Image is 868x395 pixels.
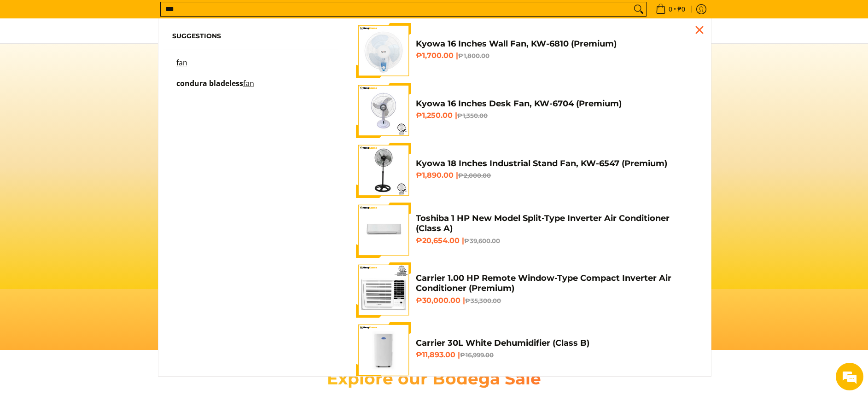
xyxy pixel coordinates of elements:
[416,350,697,360] h6: ₱11,893.00 |
[416,296,697,305] h6: ₱30,000.00 |
[416,236,697,245] h6: ₱20,654.00 |
[356,322,411,378] img: carrier-30-liter-dehumidier-premium-full-view-mang-kosme
[416,51,697,60] h6: ₱1,700.00 |
[460,351,494,359] del: ₱16,999.00
[356,23,411,78] img: kyowa-wall-fan-blue-premium-full-view-mang-kosme
[416,273,697,294] h4: Carrier 1.00 HP Remote Window-Type Compact Inverter Air Conditioner (Premium)
[176,59,187,76] p: fan
[458,52,489,59] del: ₱1,800.00
[416,213,697,234] h4: Toshiba 1 HP New Model Split-Type Inverter Air Conditioner (Class A)
[631,2,646,16] button: Search
[693,23,706,37] div: Close pop up
[457,112,488,119] del: ₱1,350.00
[301,368,568,389] h2: Explore our Bodega Sale
[151,5,173,27] div: Minimize live chat window
[458,172,491,179] del: ₱2,000.00
[416,338,697,349] h4: Carrier 30L White Dehumidifier (Class B)
[356,143,411,198] img: Kyowa 18 Inches Industrial Stand Fan, KW-6547 (Premium)
[243,78,254,88] mark: fan
[356,143,697,198] a: Kyowa 18 Inches Industrial Stand Fan, KW-6547 (Premium) Kyowa 18 Inches Industrial Stand Fan, KW-...
[667,6,674,12] span: 0
[464,237,500,244] del: ₱39,600.00
[53,116,127,209] span: We're online!
[416,111,697,120] h6: ₱1,250.00 |
[5,251,175,284] textarea: Type your message and hit 'Enter'
[176,78,243,88] span: condura bladeless
[356,83,411,138] img: Kyowa 16 Inches Desk Fan, KW-6704 (Premium)
[653,4,688,14] span: •
[356,83,697,138] a: Kyowa 16 Inches Desk Fan, KW-6704 (Premium) Kyowa 16 Inches Desk Fan, KW-6704 (Premium) ₱1,250.00...
[356,23,697,78] a: kyowa-wall-fan-blue-premium-full-view-mang-kosme Kyowa 16 Inches Wall Fan, KW-6810 (Premium) ₱1,7...
[416,39,697,49] h4: Kyowa 16 Inches Wall Fan, KW-6810 (Premium)
[356,262,411,318] img: Carrier 1.00 HP Remote Window-Type Compact Inverter Air Conditioner (Premium)
[416,99,697,109] h4: Kyowa 16 Inches Desk Fan, KW-6704 (Premium)
[172,32,329,41] h6: Suggestions
[172,80,329,96] a: condura bladeless fan
[172,59,329,76] a: fan
[48,52,155,64] div: Chat with us now
[176,58,187,68] mark: fan
[356,262,697,318] a: Carrier 1.00 HP Remote Window-Type Compact Inverter Air Conditioner (Premium) Carrier 1.00 HP Rem...
[416,158,697,169] h4: Kyowa 18 Inches Industrial Stand Fan, KW-6547 (Premium)
[416,171,697,180] h6: ₱1,890.00 |
[356,322,697,378] a: carrier-30-liter-dehumidier-premium-full-view-mang-kosme Carrier 30L White Dehumidifier (Class B)...
[356,203,411,258] img: Toshiba 1 HP New Model Split-Type Inverter Air Conditioner (Class A)
[356,203,697,258] a: Toshiba 1 HP New Model Split-Type Inverter Air Conditioner (Class A) Toshiba 1 HP New Model Split...
[176,80,254,96] p: condura bladeless fan
[465,297,501,304] del: ₱35,300.00
[676,6,687,12] span: ₱0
